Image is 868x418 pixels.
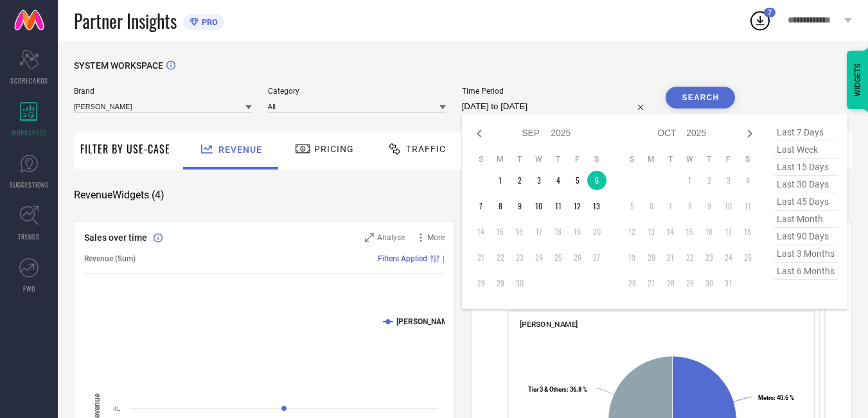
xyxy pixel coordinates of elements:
[472,274,491,293] td: Sun Sep 28 2025
[529,196,549,216] td: Wed Sep 10 2025
[10,180,49,189] span: SUGGESTIONS
[774,159,838,176] span: last 15 days
[377,233,405,242] span: Analyse
[623,196,642,216] td: Sun Oct 05 2025
[661,196,680,216] td: Tue Oct 07 2025
[774,124,838,141] span: last 7 days
[472,248,491,267] td: Sun Sep 21 2025
[472,196,491,216] td: Sun Sep 07 2025
[491,196,510,216] td: Mon Sep 08 2025
[528,386,587,393] text: : 36.8 %
[74,189,164,202] span: Revenue Widgets ( 4 )
[491,154,510,164] th: Monday
[774,193,838,211] span: last 45 days
[774,245,838,263] span: last 3 months
[528,386,567,393] tspan: Tier 3 & Others
[774,141,838,159] span: last week
[510,171,529,190] td: Tue Sep 02 2025
[680,196,700,216] td: Wed Oct 08 2025
[199,17,218,27] span: PRO
[491,248,510,267] td: Mon Sep 22 2025
[84,232,147,243] span: Sales over time
[700,274,719,293] td: Thu Oct 30 2025
[568,248,587,267] td: Fri Sep 26 2025
[529,222,549,241] td: Wed Sep 17 2025
[680,274,700,293] td: Wed Oct 29 2025
[568,154,587,164] th: Friday
[529,154,549,164] th: Wednesday
[738,171,757,190] td: Sat Oct 04 2025
[378,254,427,263] span: Filters Applied
[10,76,48,85] span: SCORECARDS
[406,144,446,154] span: Traffic
[661,248,680,267] td: Tue Oct 21 2025
[549,154,568,164] th: Thursday
[680,222,700,241] td: Wed Oct 15 2025
[74,60,163,71] span: SYSTEM WORKSPACE
[268,87,446,96] span: Category
[549,196,568,216] td: Thu Sep 11 2025
[84,254,136,263] span: Revenue (Sum)
[314,144,354,154] span: Pricing
[661,222,680,241] td: Tue Oct 14 2025
[642,274,661,293] td: Mon Oct 27 2025
[74,8,177,34] span: Partner Insights
[768,8,772,17] span: 7
[529,248,549,267] td: Wed Sep 24 2025
[642,154,661,164] th: Monday
[661,154,680,164] th: Tuesday
[587,248,607,267] td: Sat Sep 27 2025
[587,196,607,216] td: Sat Sep 13 2025
[18,232,40,241] span: TRENDS
[748,9,772,32] div: Open download list
[719,222,738,241] td: Fri Oct 17 2025
[719,171,738,190] td: Fri Oct 03 2025
[742,126,757,141] div: Next month
[529,171,549,190] td: Wed Sep 03 2025
[520,320,578,329] span: [PERSON_NAME]
[738,248,757,267] td: Sat Oct 25 2025
[365,233,374,242] svg: Zoom
[719,274,738,293] td: Fri Oct 31 2025
[666,87,735,109] button: Search
[680,248,700,267] td: Wed Oct 22 2025
[700,154,719,164] th: Thursday
[623,274,642,293] td: Sun Oct 26 2025
[462,99,650,114] input: Select time period
[568,196,587,216] td: Fri Sep 12 2025
[472,222,491,241] td: Sun Sep 14 2025
[472,154,491,164] th: Sunday
[700,222,719,241] td: Thu Oct 16 2025
[719,248,738,267] td: Fri Oct 24 2025
[623,248,642,267] td: Sun Oct 19 2025
[23,284,35,293] span: FWD
[774,228,838,245] span: last 90 days
[587,171,607,190] td: Sat Sep 06 2025
[587,222,607,241] td: Sat Sep 20 2025
[12,128,47,137] span: WORKSPACE
[218,144,262,155] span: Revenue
[642,196,661,216] td: Mon Oct 06 2025
[700,171,719,190] td: Thu Oct 02 2025
[680,154,700,164] th: Wednesday
[700,196,719,216] td: Thu Oct 09 2025
[443,254,445,263] span: |
[719,154,738,164] th: Friday
[758,394,774,401] tspan: Metro
[472,126,487,141] div: Previous month
[491,171,510,190] td: Mon Sep 01 2025
[396,317,455,326] text: [PERSON_NAME]
[568,171,587,190] td: Fri Sep 05 2025
[774,211,838,228] span: last month
[74,87,252,96] span: Brand
[491,274,510,293] td: Mon Sep 29 2025
[510,196,529,216] td: Tue Sep 09 2025
[80,141,170,157] span: Filter By Use-Case
[549,171,568,190] td: Thu Sep 04 2025
[642,248,661,267] td: Mon Oct 20 2025
[510,222,529,241] td: Tue Sep 16 2025
[623,222,642,241] td: Sun Oct 12 2025
[758,394,794,401] text: : 40.6 %
[700,248,719,267] td: Thu Oct 23 2025
[719,196,738,216] td: Fri Oct 10 2025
